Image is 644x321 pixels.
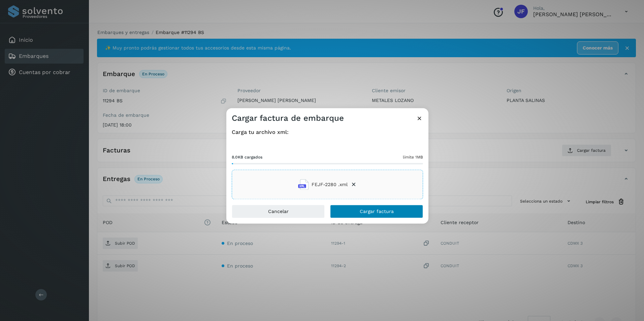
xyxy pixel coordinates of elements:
span: 8.0KB cargados [232,154,262,160]
span: Cargar factura [360,209,394,214]
button: Cargar factura [330,205,423,218]
span: límite 1MB [403,154,423,160]
button: Cancelar [232,205,325,218]
h4: Carga tu archivo xml: [232,129,423,135]
h3: Cargar factura de embarque [232,113,344,123]
span: Cancelar [268,209,289,214]
span: FEJF-2280 .xml [312,181,348,188]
